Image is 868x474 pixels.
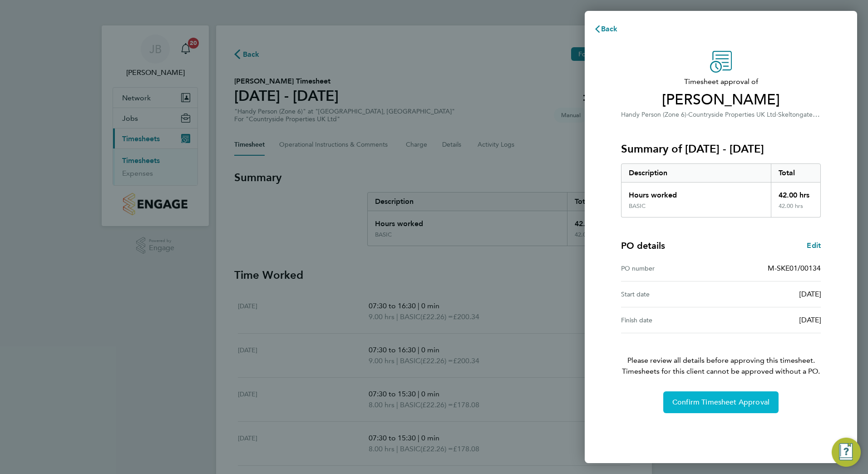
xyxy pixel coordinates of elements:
span: [PERSON_NAME] [621,91,821,109]
span: M-SKE01/00134 [768,264,821,272]
h4: PO details [621,239,665,252]
div: Summary of 18 - 24 Aug 2025 [621,163,821,217]
span: Timesheet approval of [621,76,821,87]
h3: Summary of [DATE] - [DATE] [621,142,821,156]
button: Confirm Timesheet Approval [663,391,779,413]
div: Finish date [621,315,721,326]
span: · [686,111,688,118]
div: Hours worked [621,183,771,202]
div: PO number [621,263,721,274]
div: [DATE] [721,315,821,326]
span: · [776,111,778,118]
div: Start date [621,289,721,300]
div: 42.00 hrs [771,183,821,202]
div: BASIC [629,202,646,210]
a: Edit [807,240,821,251]
div: [DATE] [721,289,821,300]
span: Timesheets for this client cannot be approved without a PO. [610,366,832,377]
span: Confirm Timesheet Approval [672,398,769,407]
span: Handy Person (Zone 6) [621,111,686,118]
span: Edit [807,241,821,250]
span: Back [601,25,618,33]
button: Engage Resource Center [832,438,861,467]
div: Total [771,164,821,182]
div: Description [621,164,771,182]
span: Countryside Properties UK Ltd [688,111,776,118]
div: 42.00 hrs [771,202,821,217]
button: Back [585,20,627,38]
p: Please review all details before approving this timesheet. [610,333,832,377]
